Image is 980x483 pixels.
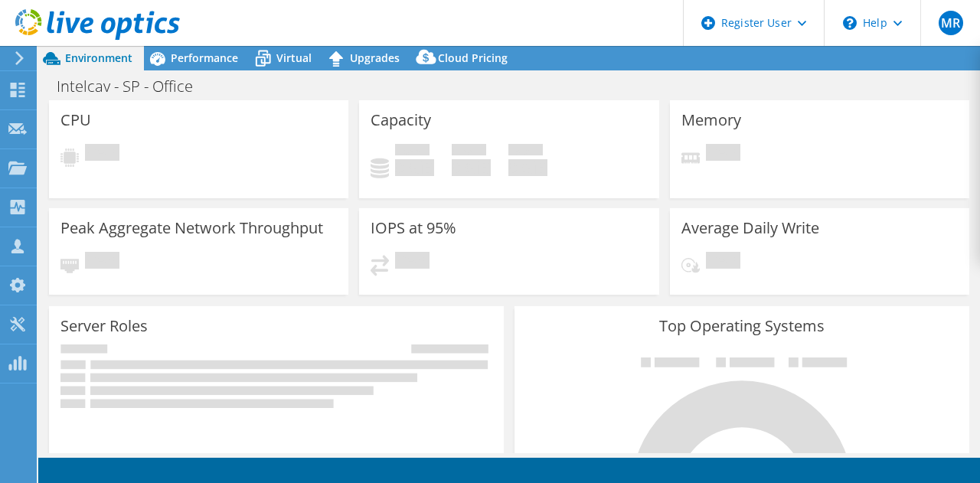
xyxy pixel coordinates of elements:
[395,159,434,176] h4: 0 GiB
[171,51,238,65] span: Performance
[508,159,547,176] h4: 0 GiB
[508,144,543,159] span: Total
[843,16,857,30] svg: \n
[50,78,217,95] h1: Intelcav - SP - Office
[350,51,400,65] span: Upgrades
[60,318,148,335] h3: Server Roles
[371,220,456,237] h3: IOPS at 95%
[438,51,508,65] span: Cloud Pricing
[939,11,963,35] span: MR
[706,144,740,165] span: Pending
[681,112,741,129] h3: Memory
[452,144,486,159] span: Free
[276,51,312,65] span: Virtual
[706,252,740,273] span: Pending
[681,220,819,237] h3: Average Daily Write
[371,112,431,129] h3: Capacity
[526,318,958,335] h3: Top Operating Systems
[60,220,323,237] h3: Peak Aggregate Network Throughput
[60,112,91,129] h3: CPU
[395,144,430,159] span: Used
[85,144,119,165] span: Pending
[452,159,491,176] h4: 0 GiB
[65,51,132,65] span: Environment
[85,252,119,273] span: Pending
[395,252,430,273] span: Pending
